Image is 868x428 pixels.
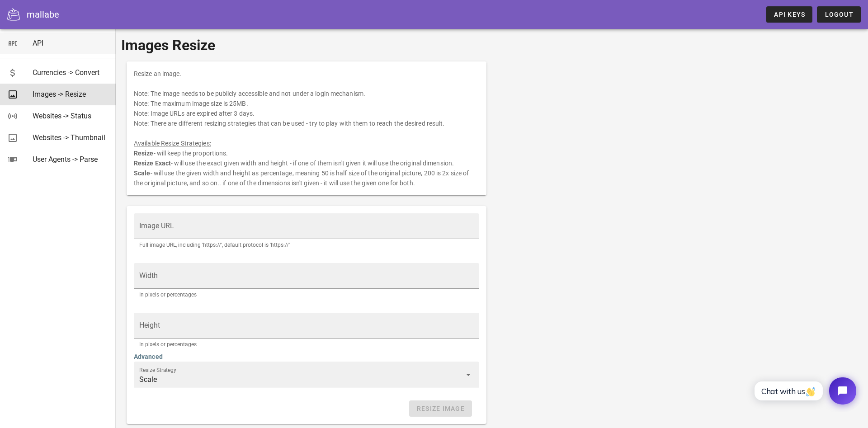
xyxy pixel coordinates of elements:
[121,34,863,56] h1: Images Resize
[134,169,151,177] b: Scale
[139,342,474,347] div: In pixels or percentages
[33,68,108,77] div: Currencies -> Convert
[824,11,854,18] span: Logout
[33,112,108,120] div: Websites -> Status
[134,160,171,167] b: Resize Exact
[134,352,479,362] h4: Advanced
[139,292,474,297] div: In pixels or percentages
[139,242,474,248] div: Full image URL, including 'https://', default protocol is 'https://'
[33,39,108,47] div: API
[774,11,805,18] span: API Keys
[27,8,59,21] div: mallabe
[33,155,108,164] div: User Agents -> Parse
[134,150,154,157] b: Resize
[33,133,108,142] div: Websites -> Thumbnail
[817,6,861,23] button: Logout
[139,367,176,374] label: Resize Strategy
[766,6,812,23] a: API Keys
[33,90,108,99] div: Images -> Resize
[127,61,486,195] div: Resize an image. Note: The image needs to be publicly accessible and not under a login mechanism....
[134,140,211,147] u: Available Resize Strategies:
[745,370,864,412] iframe: Tidio Chat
